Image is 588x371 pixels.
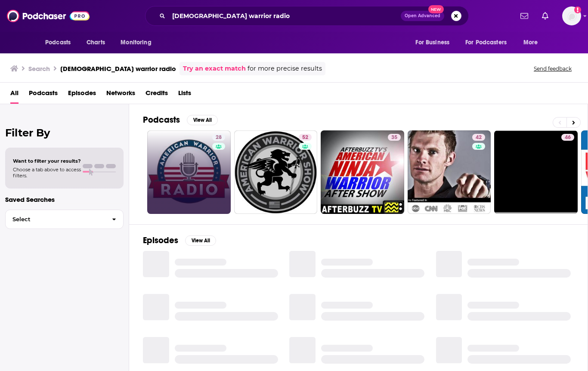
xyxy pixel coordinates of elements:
img: Podchaser - Follow, Share and Rate Podcasts [7,8,90,24]
span: Select [6,216,105,222]
span: More [523,37,538,49]
button: open menu [517,34,549,51]
a: 46 [561,134,574,141]
a: 46 [494,130,578,214]
span: 35 [391,133,397,142]
p: Saved Searches [5,195,124,204]
div: Search podcasts, credits, & more... [145,6,469,26]
a: Episodes [68,86,96,104]
span: For Business [415,37,449,49]
span: Want to filter your results? [13,158,81,164]
a: 52 [299,134,312,141]
a: Show notifications dropdown [517,9,532,23]
a: 35 [388,134,401,141]
a: 42 [408,130,491,214]
h3: [DEMOGRAPHIC_DATA] warrior radio [60,65,176,73]
button: Send feedback [531,65,574,72]
span: for more precise results [248,64,322,74]
h2: Podcasts [143,114,180,125]
a: Credits [145,86,168,104]
span: Monitoring [121,37,151,49]
span: 46 [565,133,571,142]
span: Choose a tab above to access filters. [13,167,81,179]
span: 42 [476,133,482,142]
button: open menu [115,34,162,51]
a: 52 [234,130,318,214]
h3: Search [28,65,50,73]
a: EpisodesView All [143,235,216,246]
button: Select [5,210,124,229]
input: Search podcasts, credits, & more... [169,9,401,23]
a: 28 [212,134,225,141]
span: Charts [87,37,105,49]
a: PodcastsView All [143,114,218,125]
a: Lists [178,86,191,104]
h2: Episodes [143,235,178,246]
img: User Profile [562,6,581,25]
button: View All [185,235,216,246]
a: Podcasts [29,86,58,104]
span: Podcasts [45,37,71,49]
span: New [428,5,444,13]
svg: Add a profile image [574,6,581,13]
a: Try an exact match [183,64,246,74]
button: Show profile menu [562,6,581,25]
button: open menu [409,34,460,51]
span: 28 [216,133,222,142]
button: Open AdvancedNew [401,11,444,21]
span: 52 [302,133,308,142]
a: Networks [106,86,135,104]
span: Open Advanced [405,14,440,18]
button: open menu [39,34,82,51]
button: open menu [460,34,519,51]
h2: Filter By [5,127,124,139]
a: Show notifications dropdown [538,9,552,23]
a: 35 [321,130,404,214]
a: 42 [472,134,485,141]
a: 28 [147,130,231,214]
span: Logged in as isabellaN [562,6,581,25]
span: For Podcasters [465,37,507,49]
a: All [10,86,19,104]
a: Charts [81,34,110,51]
button: View All [187,115,218,125]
